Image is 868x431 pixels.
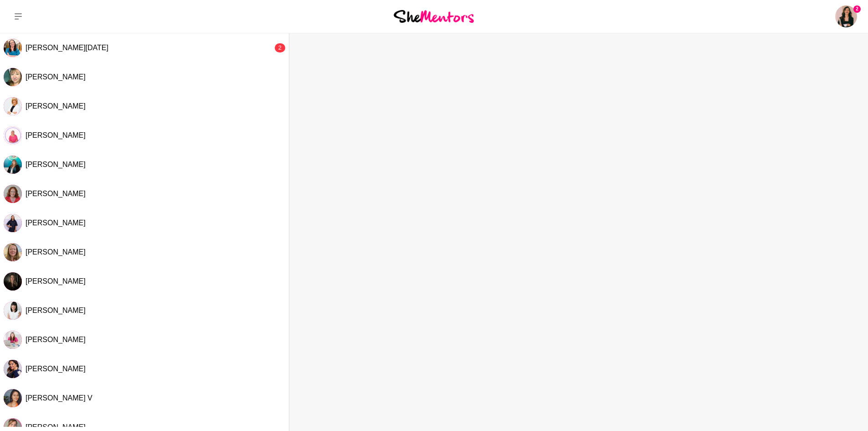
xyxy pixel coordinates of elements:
[4,331,22,349] img: R
[26,248,86,256] span: [PERSON_NAME]
[4,389,22,407] img: S
[853,5,861,13] span: 2
[4,185,22,203] img: C
[26,306,86,314] span: [PERSON_NAME]
[26,423,86,431] span: [PERSON_NAME]
[394,10,474,22] img: She Mentors Logo
[26,190,86,197] span: [PERSON_NAME]
[4,272,22,291] img: M
[4,97,22,115] div: Kat Millar
[835,5,857,27] a: Mariana Queiroz2
[4,301,22,320] img: H
[4,156,22,174] div: Emily Fogg
[4,389,22,407] div: Smritha V
[4,97,22,115] img: K
[4,360,22,378] div: Richa Joshi
[4,39,22,57] div: Jennifer Natale
[26,365,86,373] span: [PERSON_NAME]
[4,39,22,57] img: J
[26,394,92,402] span: [PERSON_NAME] V
[26,219,86,227] span: [PERSON_NAME]
[4,331,22,349] div: Rebecca Cofrancesco
[26,73,86,81] span: [PERSON_NAME]
[275,43,285,52] div: 2
[4,68,22,86] img: D
[835,5,857,27] img: Mariana Queiroz
[4,156,22,174] img: E
[4,126,22,145] div: Sandy Hanrahan
[4,272,22,291] div: Marisse van den Berg
[26,102,86,110] span: [PERSON_NAME]
[26,44,108,52] span: [PERSON_NAME][DATE]
[4,243,22,261] img: T
[4,185,22,203] div: Carmel Murphy
[4,214,22,232] div: Darby Lyndon
[4,243,22,261] div: Tammy McCann
[4,214,22,232] img: D
[26,277,86,285] span: [PERSON_NAME]
[26,131,86,139] span: [PERSON_NAME]
[4,68,22,86] div: Deb Ashton
[26,161,86,168] span: [PERSON_NAME]
[26,336,86,343] span: [PERSON_NAME]
[4,360,22,378] img: R
[4,301,22,320] div: Hayley Robertson
[4,126,22,145] img: S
